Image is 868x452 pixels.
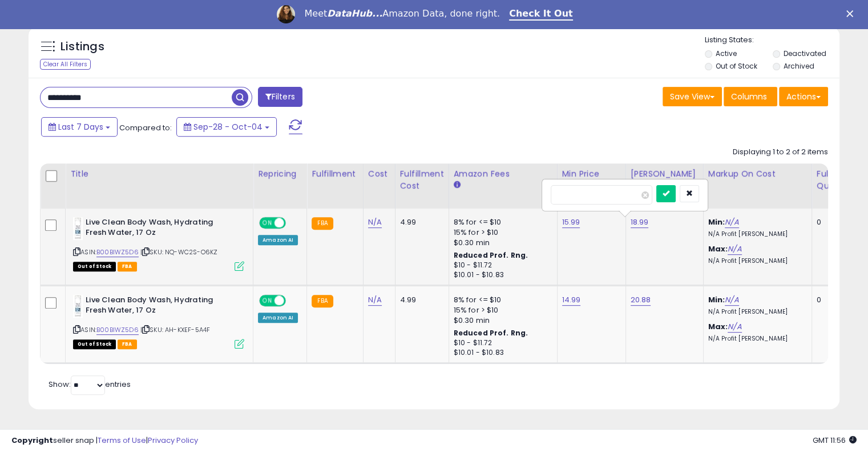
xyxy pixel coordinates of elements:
[846,10,858,17] div: Close
[260,295,274,305] span: ON
[118,339,137,349] span: FBA
[40,59,91,70] div: Clear All Filters
[562,294,581,306] a: 14.99
[454,305,548,315] div: 15% for > $10
[724,87,777,106] button: Columns
[705,35,839,46] p: Listing States:
[258,235,298,245] div: Amazon AI
[708,294,725,305] b: Min:
[96,247,139,257] a: B00BIWZ5D6
[312,217,333,230] small: FBA
[708,308,803,316] p: N/A Profit [PERSON_NAME]
[454,250,528,260] b: Reduced Prof. Rng.
[708,168,807,180] div: Markup on Cost
[70,168,248,180] div: Title
[708,217,725,227] b: Min:
[312,168,358,180] div: Fulfillment
[731,91,767,102] span: Columns
[454,217,548,227] div: 8% for <= $10
[631,294,651,306] a: 20.88
[817,168,856,192] div: Fulfillable Quantity
[716,61,757,71] label: Out of Stock
[703,163,812,209] th: The percentage added to the cost of goods (COGS) that forms the calculator for Min & Max prices.
[817,217,852,227] div: 0
[708,257,803,265] p: N/A Profit [PERSON_NAME]
[454,168,552,180] div: Amazon Fees
[73,339,116,349] span: All listings that are currently out of stock and unavailable for purchase on Amazon
[631,168,699,180] div: [PERSON_NAME]
[368,217,382,228] a: N/A
[11,435,53,446] strong: Copyright
[509,8,573,21] a: Check It Out
[148,435,198,446] a: Privacy Policy
[708,335,803,343] p: N/A Profit [PERSON_NAME]
[176,117,277,137] button: Sep-28 - Oct-04
[400,217,440,227] div: 4.99
[73,262,116,271] span: All listings that are currently out of stock and unavailable for purchase on Amazon
[817,295,852,305] div: 0
[454,238,548,248] div: $0.30 min
[140,247,217,257] span: | SKU: NQ-WC2S-O6KZ
[86,217,224,241] b: Live Clean Body Wash, Hydrating Fresh Water, 17 Oz
[258,313,298,323] div: Amazon AI
[312,295,333,307] small: FBA
[708,230,803,238] p: N/A Profit [PERSON_NAME]
[454,338,548,348] div: $10 - $11.72
[454,315,548,326] div: $0.30 min
[400,168,444,192] div: Fulfillment Cost
[86,295,224,319] b: Live Clean Body Wash, Hydrating Fresh Water, 17 Oz
[562,217,580,228] a: 15.99
[708,243,728,254] b: Max:
[260,218,274,227] span: ON
[454,295,548,305] div: 8% for <= $10
[96,325,139,335] a: B00BIWZ5D6
[284,295,302,305] span: OFF
[728,321,741,333] a: N/A
[277,5,295,23] img: Profile image for Georgie
[783,61,814,71] label: Archived
[193,121,263,133] span: Sep-28 - Oct-04
[779,87,828,106] button: Actions
[140,325,210,334] span: | SKU: AH-KXEF-5A4F
[716,49,737,58] label: Active
[725,294,738,306] a: N/A
[119,122,172,133] span: Compared to:
[58,121,103,133] span: Last 7 Days
[454,180,461,190] small: Amazon Fees.
[284,218,302,227] span: OFF
[663,87,722,106] button: Save View
[562,168,621,180] div: Min Price
[49,379,131,390] span: Show: entries
[41,117,118,137] button: Last 7 Days
[60,39,104,55] h5: Listings
[631,217,649,228] a: 18.99
[783,49,826,58] label: Deactivated
[118,262,137,271] span: FBA
[73,295,83,318] img: 31r--Ag4TlL._SL40_.jpg
[728,243,741,255] a: N/A
[725,217,738,228] a: N/A
[73,217,244,270] div: ASIN:
[98,435,146,446] a: Terms of Use
[73,217,83,240] img: 31r--Ag4TlL._SL40_.jpg
[454,328,528,338] b: Reduced Prof. Rng.
[258,168,302,180] div: Repricing
[258,87,302,107] button: Filters
[400,295,440,305] div: 4.99
[327,8,382,19] i: DataHub...
[73,295,244,348] div: ASIN:
[708,321,728,332] b: Max:
[454,261,548,270] div: $10 - $11.72
[11,435,198,446] div: seller snap | |
[813,435,857,446] span: 2025-10-13 11:56 GMT
[454,270,548,280] div: $10.01 - $10.83
[733,147,828,158] div: Displaying 1 to 2 of 2 items
[304,8,500,19] div: Meet Amazon Data, done right.
[454,348,548,358] div: $10.01 - $10.83
[368,168,390,180] div: Cost
[368,294,382,306] a: N/A
[454,227,548,238] div: 15% for > $10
